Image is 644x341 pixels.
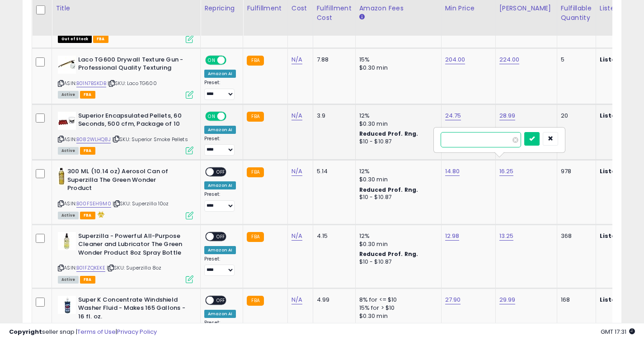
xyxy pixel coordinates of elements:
small: FBA [247,296,263,306]
a: N/A [291,232,302,241]
a: B01N7BSKDB [76,80,106,87]
div: Cost [291,4,309,13]
div: Amazon AI [204,70,236,78]
span: 2025-08-14 17:31 GMT [601,327,635,336]
div: Amazon AI [204,126,236,134]
div: 5.14 [317,167,348,175]
div: Preset: [204,191,236,212]
div: Title [56,4,197,13]
div: ASIN: [58,232,193,282]
span: OFF [214,232,228,240]
b: Listed Price: [600,55,641,64]
span: | SKU: Superzilla 10oz [113,200,169,207]
div: 15% for > $10 [359,304,434,312]
div: 12% [359,112,434,120]
a: 24.75 [445,111,461,120]
span: FBA [80,212,95,219]
small: Amazon Fees. [359,13,365,21]
span: FBA [93,35,108,43]
div: $10 - $10.87 [359,194,434,201]
span: | SKU: Superzilla 8oz [107,264,162,271]
b: Reduced Prof. Rng. [359,186,418,194]
span: | SKU: Laco TG600 [108,80,157,87]
b: Laco TG600 Drywall Texture Gun - Professional Quality Texturing [78,56,188,75]
span: All listings currently available for purchase on Amazon [58,91,79,99]
a: 14.80 [445,167,460,176]
span: FBA [80,91,95,99]
div: Amazon AI [204,246,236,254]
a: 204.00 [445,55,465,64]
a: B082WLHQ8J [76,136,111,143]
div: Fulfillable Quantity [561,4,592,23]
small: FBA [247,232,263,242]
a: B01FZQKEKE [76,264,105,272]
div: Preset: [204,80,236,100]
a: 29.99 [499,295,516,304]
div: 4.99 [317,296,348,304]
b: Super K Concentrate Windshield Washer Fluid - Makes 165 Gallons - 16 fl. oz. [78,296,188,323]
div: Fulfillment Cost [317,4,352,23]
div: Min Price [445,4,492,13]
span: OFF [225,56,240,64]
span: All listings currently available for purchase on Amazon [58,276,79,284]
b: Superior Encapsulated Pellets, 60 Seconds, 500 cfm, Package of 10 [78,112,188,131]
div: $0.30 min [359,240,434,248]
span: ON [206,56,217,64]
div: ASIN: [58,112,193,154]
img: 41O0XAC3ByL._SL40_.jpg [58,167,65,185]
div: ASIN: [58,167,193,218]
b: Reduced Prof. Rng. [359,250,418,258]
b: Superzilla - Powerful All-Purpose Cleaner and Lubricator The Green Wonder Product 8oz Spray Bottle [78,232,188,260]
b: Reduced Prof. Rng. [359,130,418,137]
img: 41hB+rbH9BL._SL40_.jpg [58,56,76,74]
small: FBA [247,112,263,122]
small: FBA [247,167,263,177]
div: 20 [561,112,589,120]
a: N/A [291,167,302,176]
b: Listed Price: [600,167,641,175]
div: ASIN: [58,56,193,98]
div: $0.30 min [359,312,434,320]
div: $0.30 min [359,175,434,184]
div: Amazon AI [204,181,236,189]
div: $0.30 min [359,64,434,72]
div: 7.88 [317,56,348,64]
span: FBA [80,276,95,284]
div: 8% for <= $10 [359,296,434,304]
a: 16.25 [499,167,514,176]
span: | SKU: Superior Smoke Pellets [112,136,188,143]
a: 27.90 [445,295,461,304]
div: Amazon AI [204,310,236,318]
img: 311uZntzaTL._SL40_.jpg [58,112,76,130]
span: All listings currently available for purchase on Amazon [58,147,79,155]
b: Listed Price: [600,295,641,304]
a: N/A [291,111,302,120]
strong: Copyright [9,327,42,336]
div: $0.30 min [359,120,434,128]
div: 978 [561,167,589,175]
div: Repricing [204,4,239,13]
div: [PERSON_NAME] [499,4,553,13]
div: 3.9 [317,112,348,120]
div: 12% [359,167,434,175]
div: 15% [359,56,434,64]
div: seller snap | | [9,328,157,336]
div: 5 [561,56,589,64]
div: Preset: [204,256,236,276]
a: 12.98 [445,232,460,241]
a: Terms of Use [77,327,116,336]
div: Preset: [204,136,236,156]
div: 4.15 [317,232,348,240]
img: 41RD-VY+w6L._SL40_.jpg [58,296,76,314]
div: 168 [561,296,589,304]
a: 28.99 [499,111,516,120]
a: N/A [291,55,302,64]
b: 300 ML (10.14 oz) Aerosol Can of Superzilla The Green Wonder Product [67,167,177,195]
span: OFF [214,297,228,304]
a: Privacy Policy [117,327,157,336]
b: Listed Price: [600,111,641,120]
div: 368 [561,232,589,240]
div: Amazon Fees [359,4,437,13]
div: $10 - $10.87 [359,138,434,146]
i: hazardous material [95,211,105,218]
